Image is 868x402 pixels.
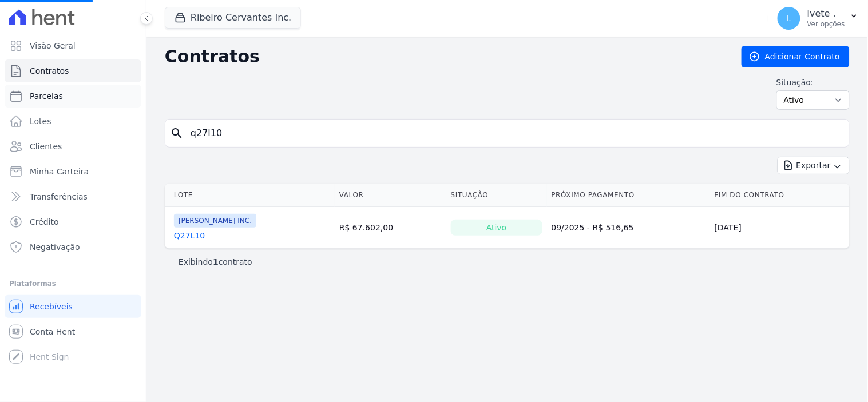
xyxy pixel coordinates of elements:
input: Buscar por nome do lote [184,122,845,145]
td: R$ 67.602,00 [335,207,446,249]
a: Q27L10 [174,230,205,241]
span: Conta Hent [30,326,75,337]
span: Contratos [30,65,69,77]
span: I. [787,14,792,22]
div: Plataformas [9,277,137,290]
a: Lotes [5,110,141,133]
p: Ivete . [807,8,845,19]
a: Minha Carteira [5,160,141,183]
th: Lote [165,184,335,207]
a: Clientes [5,135,141,158]
button: Exportar [778,157,850,174]
td: [DATE] [710,207,850,249]
th: Próximo Pagamento [547,184,710,207]
a: Parcelas [5,85,141,108]
h2: Contratos [165,46,723,67]
label: Situação: [776,77,850,88]
button: Ribeiro Cervantes Inc. [165,7,301,29]
p: Ver opções [807,19,845,29]
a: Transferências [5,185,141,208]
b: 1 [213,257,219,266]
span: Clientes [30,141,62,152]
span: Minha Carteira [30,166,89,177]
i: search [170,126,184,140]
th: Valor [335,184,446,207]
span: Crédito [30,216,59,228]
span: Negativação [30,241,80,253]
span: [PERSON_NAME] INC. [174,214,256,228]
span: Recebíveis [30,301,73,312]
div: Ativo [451,220,542,236]
span: Lotes [30,116,51,127]
th: Situação [446,184,547,207]
a: 09/2025 - R$ 516,65 [552,223,634,232]
a: Adicionar Contrato [742,46,850,67]
span: Parcelas [30,90,63,102]
a: Negativação [5,236,141,258]
span: Transferências [30,191,88,202]
span: Visão Geral [30,40,76,51]
button: I. Ivete . Ver opções [768,2,868,34]
a: Recebíveis [5,295,141,318]
a: Conta Hent [5,320,141,343]
a: Contratos [5,59,141,82]
p: Exibindo contrato [179,256,252,268]
th: Fim do Contrato [710,184,850,207]
a: Crédito [5,210,141,233]
a: Visão Geral [5,34,141,57]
